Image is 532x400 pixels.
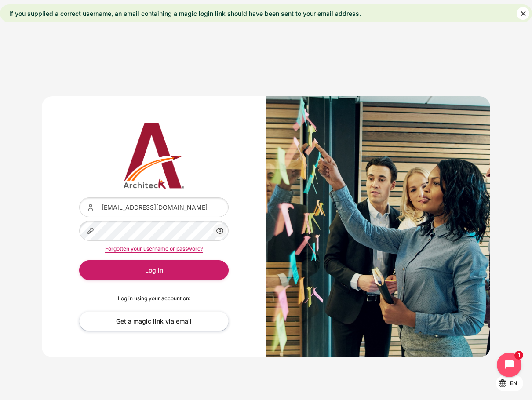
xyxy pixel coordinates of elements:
[510,379,517,387] span: en
[79,197,229,217] input: Username or email
[79,295,229,302] p: Log in using your account on:
[105,245,203,252] a: Forgotten your username or password?
[79,311,229,331] a: Get a magic link via email
[79,123,229,189] img: Architeck 12
[79,123,229,189] a: Architeck 12 Architeck 12
[496,375,523,391] button: Languages
[79,260,229,280] button: Log in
